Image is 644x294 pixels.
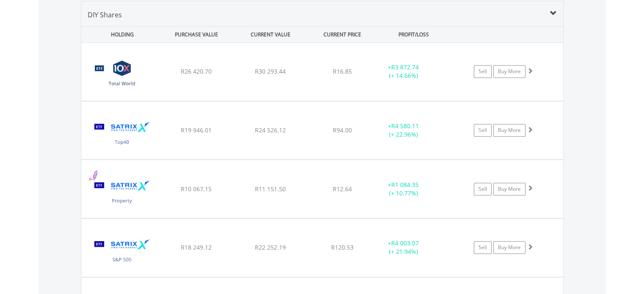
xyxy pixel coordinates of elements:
[333,185,352,193] span: R12.64
[391,122,419,130] span: R4 580.11
[333,126,352,134] span: R94.00
[372,239,436,256] div: + (+ 21.94%)
[391,63,419,71] span: R3 872.74
[82,27,159,42] div: HOLDING
[181,185,212,193] span: R10 067.15
[474,124,492,137] a: Sell
[86,229,158,275] img: TFSA.STX500.png
[181,126,212,134] span: R19 946.01
[474,65,492,78] a: Sell
[493,124,525,137] a: Buy More
[86,53,158,99] img: TFSA.GLOBAL.png
[474,241,492,254] a: Sell
[391,181,419,189] span: R1 084.35
[372,63,436,80] div: + (+ 14.66%)
[493,241,525,254] a: Buy More
[235,27,307,42] div: CURRENT VALUE
[181,67,212,75] span: R26 420.70
[308,27,376,42] div: CURRENT PRICE
[86,170,158,216] img: TFSA.STXPRO.png
[88,10,122,19] span: DIY Shares
[391,239,419,247] span: R4 003.07
[493,65,525,78] a: Buy More
[160,27,233,42] div: PURCHASE VALUE
[333,67,352,75] span: R16.85
[474,183,492,195] a: Sell
[493,183,525,195] a: Buy More
[255,126,286,134] span: R24 526.12
[255,185,286,193] span: R11 151.50
[372,122,436,139] div: + (+ 22.96%)
[86,112,158,157] img: TFSA.STX40.png
[255,67,286,75] span: R30 293.44
[331,243,354,251] span: R120.53
[372,181,436,198] div: + (+ 10.77%)
[378,27,450,42] div: PROFIT/LOSS
[255,243,286,251] span: R22 252.19
[181,243,212,251] span: R18 249.12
